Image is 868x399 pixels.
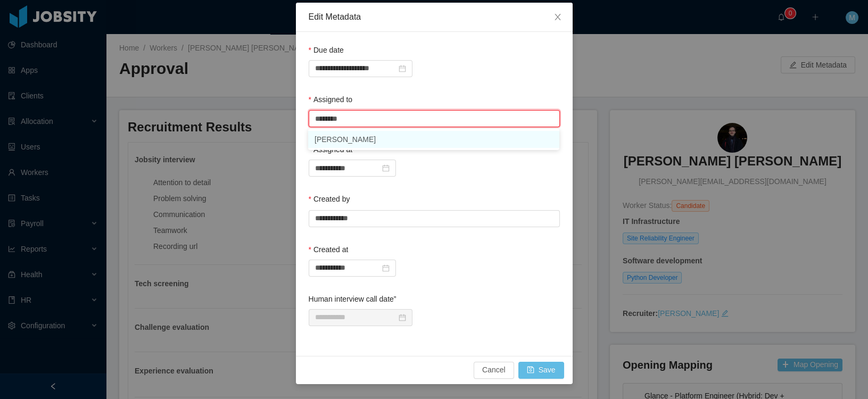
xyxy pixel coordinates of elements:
i: icon: calendar [399,314,406,321]
button: icon: saveSave [518,362,564,379]
div: Edit Metadata [309,11,560,23]
i: icon: calendar [382,264,390,272]
i: icon: calendar [382,164,390,172]
label: Human interview call date” [309,295,396,303]
label: Created at [309,245,349,254]
button: Close [543,3,573,32]
i: icon: calendar [399,65,406,72]
button: Cancel [474,362,514,379]
label: Due date [309,46,344,54]
div: You have to select a user. [309,128,560,140]
i: icon: close [553,13,562,21]
label: Assigned to [309,95,353,104]
label: Created by [309,195,350,203]
li: [PERSON_NAME] [308,131,559,148]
